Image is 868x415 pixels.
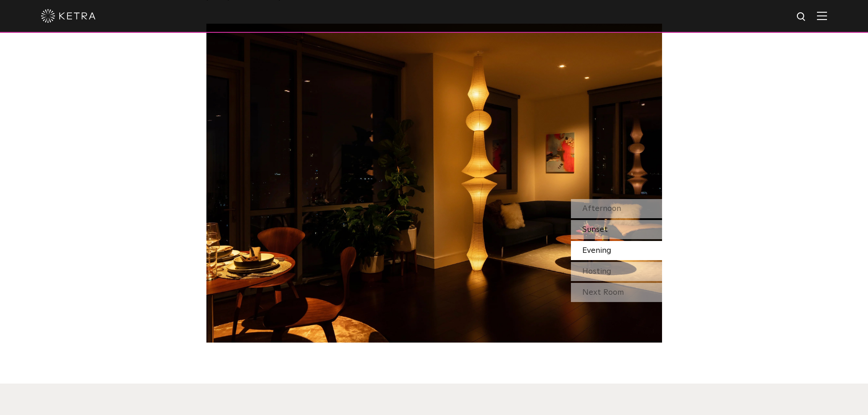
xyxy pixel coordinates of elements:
[571,283,662,302] div: Next Room
[41,9,96,23] img: ketra-logo-2019-white
[582,205,621,213] span: Afternoon
[817,11,827,20] img: Hamburger%20Nav.svg
[582,225,608,234] span: Sunset
[582,267,611,276] span: Hosting
[582,246,611,255] span: Evening
[796,11,807,23] img: search icon
[206,24,662,343] img: SS_HBD_LivingRoom_Desktop_03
